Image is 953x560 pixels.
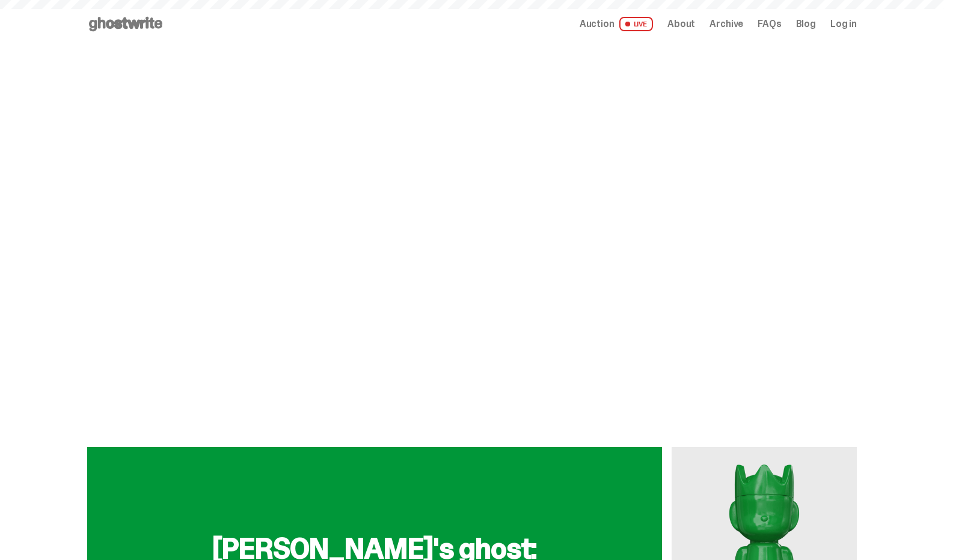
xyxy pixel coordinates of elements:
a: Auction LIVE [580,17,653,31]
a: Archive [709,19,743,29]
a: About [667,19,695,29]
span: LIVE [619,17,654,31]
a: Blog [796,19,816,29]
a: FAQs [758,19,781,29]
a: Log in [830,19,857,29]
span: Auction [580,19,614,29]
